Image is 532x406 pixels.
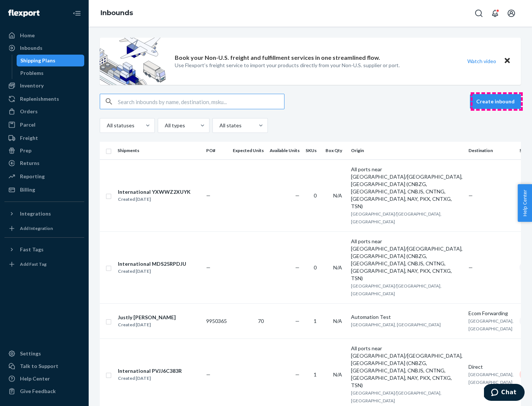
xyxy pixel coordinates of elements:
button: Talk to Support [4,360,84,372]
span: — [468,264,473,271]
span: 0 [314,192,317,199]
span: — [206,371,211,378]
div: Returns [20,159,40,167]
div: Shipping Plans [20,57,55,64]
span: — [468,192,473,199]
span: — [206,264,211,271]
button: Create inbound [470,94,521,109]
span: N/A [333,264,342,271]
button: Watch video [463,56,501,66]
div: Created [DATE] [118,268,186,275]
span: [GEOGRAPHIC_DATA]/[GEOGRAPHIC_DATA], [GEOGRAPHIC_DATA] [351,390,441,403]
span: 1 [314,371,317,378]
div: Direct [468,363,514,371]
span: N/A [333,192,342,199]
div: Prep [20,147,31,154]
p: Book your Non-U.S. freight and fulfillment services in one streamlined flow. [175,54,380,62]
a: Inbounds [100,9,133,17]
div: Automation Test [351,313,463,321]
div: Ecom Forwarding [468,310,514,317]
input: All types [164,122,165,129]
a: Inbounds [4,42,84,54]
div: Talk to Support [20,362,58,370]
button: Close Navigation [69,6,84,21]
span: N/A [333,318,342,324]
iframe: Opens a widget where you can chat to one of our agents [484,384,525,402]
span: 70 [258,318,264,324]
span: [GEOGRAPHIC_DATA], [GEOGRAPHIC_DATA] [351,322,441,327]
div: Parcel [20,121,35,128]
a: Parcel [4,119,84,131]
div: Created [DATE] [118,321,176,328]
img: Flexport logo [8,10,40,17]
span: — [295,371,300,378]
span: 0 [314,264,317,271]
div: Replenishments [20,95,59,103]
a: Add Integration [4,223,84,234]
a: Returns [4,157,84,169]
div: Problems [20,69,44,77]
div: Reporting [20,173,45,180]
div: Freight [20,134,38,142]
span: [GEOGRAPHIC_DATA], [GEOGRAPHIC_DATA] [468,372,514,385]
button: Open notifications [488,6,502,21]
div: Settings [20,350,41,357]
button: Open Search Box [471,6,486,21]
span: N/A [333,371,342,378]
div: Add Fast Tag [20,261,47,267]
button: Close [502,56,512,66]
td: 9950365 [203,303,230,338]
a: Inventory [4,80,84,92]
div: Fast Tags [20,246,44,253]
a: Freight [4,132,84,144]
span: — [295,192,300,199]
input: All states [219,122,219,129]
a: Prep [4,145,84,156]
a: Problems [17,67,85,79]
a: Billing [4,184,84,196]
input: All statuses [106,122,107,129]
div: Created [DATE] [118,196,191,203]
a: Add Fast Tag [4,258,84,270]
div: Created [DATE] [118,375,182,382]
a: Orders [4,106,84,117]
p: Use Flexport’s freight service to import your products directly from your Non-U.S. supplier or port. [175,62,400,69]
span: — [295,264,300,271]
th: Shipments [115,142,203,159]
div: All ports near [GEOGRAPHIC_DATA]/[GEOGRAPHIC_DATA], [GEOGRAPHIC_DATA] (CNBZG, [GEOGRAPHIC_DATA], ... [351,345,463,389]
input: Search inbounds by name, destination, msku... [118,94,284,109]
span: 1 [314,318,317,324]
a: Help Center [4,373,84,385]
div: Billing [20,186,35,193]
div: International MDS25RPDJU [118,260,186,268]
div: All ports near [GEOGRAPHIC_DATA]/[GEOGRAPHIC_DATA], [GEOGRAPHIC_DATA] (CNBZG, [GEOGRAPHIC_DATA], ... [351,238,463,282]
span: — [295,318,300,324]
th: Available Units [267,142,303,159]
button: Help Center [518,184,532,222]
a: Reporting [4,171,84,182]
span: [GEOGRAPHIC_DATA], [GEOGRAPHIC_DATA] [468,318,514,331]
th: Origin [348,142,465,159]
div: International YXWWZ2XUYK [118,188,191,196]
span: — [206,192,211,199]
div: All ports near [GEOGRAPHIC_DATA]/[GEOGRAPHIC_DATA], [GEOGRAPHIC_DATA] (CNBZG, [GEOGRAPHIC_DATA], ... [351,166,463,210]
a: Shipping Plans [17,55,85,66]
button: Fast Tags [4,244,84,255]
span: [GEOGRAPHIC_DATA]/[GEOGRAPHIC_DATA], [GEOGRAPHIC_DATA] [351,211,441,224]
div: Integrations [20,210,51,217]
div: Justly [PERSON_NAME] [118,314,176,321]
th: Expected Units [230,142,267,159]
button: Open account menu [504,6,519,21]
a: Home [4,30,84,41]
div: Inbounds [20,44,42,52]
button: Integrations [4,208,84,220]
th: SKUs [303,142,323,159]
ol: breadcrumbs [95,3,139,24]
div: Add Integration [20,225,53,231]
th: Destination [465,142,516,159]
th: PO# [203,142,230,159]
button: Give Feedback [4,385,84,397]
div: Home [20,32,35,39]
